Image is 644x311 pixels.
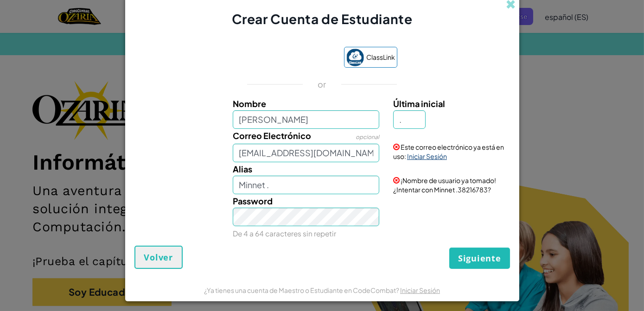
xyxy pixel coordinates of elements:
span: Este correo electrónico ya está en uso: [393,143,504,160]
p: or [318,79,326,90]
iframe: Botón de Acceder con Google [242,48,339,68]
span: Nombre [233,98,266,109]
span: ¡Nombre de usuario ya tomado! ¿Intentar con Minnet .38216783? [393,176,496,194]
span: Última inicial [393,98,445,109]
span: ClassLink [366,51,395,64]
img: classlink-logo-small.png [346,49,364,66]
span: Alias [233,164,252,174]
span: opcional [356,133,379,140]
span: Siguiente [458,253,501,264]
span: Password [233,196,273,206]
span: Crear Cuenta de Estudiante [232,11,413,27]
span: Volver [144,252,173,263]
span: ¿Ya tienes una cuenta de Maestro o Estudiante en CodeCombat? [204,286,400,294]
a: Iniciar Sesión [407,152,447,160]
span: Correo Electrónico [233,130,311,141]
small: De 4 a 64 caracteres sin repetir [233,229,336,238]
button: Siguiente [449,248,510,269]
a: Iniciar Sesión [400,286,440,294]
button: Volver [134,246,183,269]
